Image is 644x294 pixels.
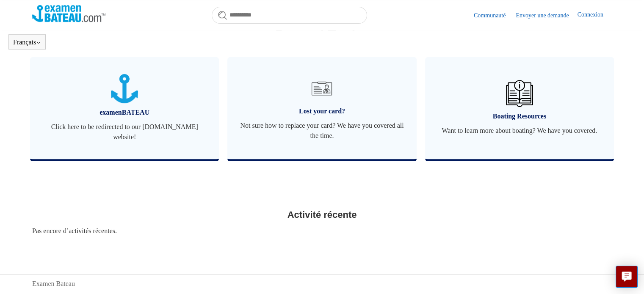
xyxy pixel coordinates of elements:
[438,126,601,136] span: Want to learn more about boating? We have you covered.
[438,111,601,121] span: Boating Resources
[43,107,206,118] span: examenBATEAU
[30,57,219,159] a: examenBATEAU Click here to be redirected to our [DOMAIN_NAME] website!
[227,57,416,159] a: Lost your card? Not sure how to replace your card? We have you covered all the time.
[32,5,105,22] img: Page d’accueil du Centre d’aide Examen Bateau
[240,106,404,116] span: Lost your card?
[111,74,138,103] img: 01JTNN85WSQ5FQ6HNXPDSZ7SRA
[616,266,638,288] button: Live chat
[425,57,614,159] a: Boating Resources Want to learn more about boating? We have you covered.
[506,80,533,107] img: 01JHREV2E6NG3DHE8VTG8QH796
[212,7,367,24] input: Rechercher
[13,38,41,46] button: Français
[240,121,404,141] span: Not sure how to replace your card? We have you covered all the time.
[32,279,75,289] a: Examen Bateau
[43,122,206,142] span: Click here to be redirected to our [DOMAIN_NAME] website!
[308,75,335,102] img: 01JRG6G4NA4NJ1BVG8MJM761YH
[32,226,612,236] div: Pas encore d’activités récentes.
[577,10,611,20] a: Connexion
[474,11,514,20] a: Communauté
[32,208,612,222] h2: Activité récente
[516,11,577,20] a: Envoyer une demande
